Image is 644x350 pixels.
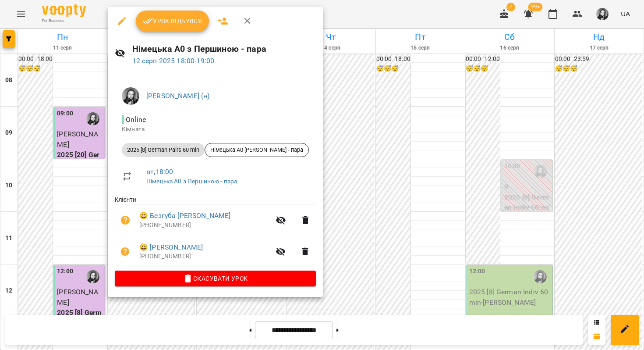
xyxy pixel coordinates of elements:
[122,125,309,134] p: Кімната
[115,271,316,286] button: Скасувати Урок
[115,195,316,270] ul: Клієнти
[122,146,205,154] span: 2025 [8] German Pairs 60 min
[122,87,139,105] img: 9e1ebfc99129897ddd1a9bdba1aceea8.jpg
[122,115,148,124] span: - Online
[132,57,215,65] a: 12 серп 2025 18:00-19:00
[143,16,202,26] span: Урок відбувся
[132,42,316,56] h6: Німецька А0 з Першиною - пара
[139,252,270,261] p: [PHONE_NUMBER]
[146,92,210,100] a: [PERSON_NAME] (н)
[139,211,230,221] a: 😀 Безгуба [PERSON_NAME]
[205,143,309,157] div: Німецька А0 [PERSON_NAME] - пара
[115,210,136,231] button: Візит ще не сплачено. Додати оплату?
[122,273,309,284] span: Скасувати Урок
[139,242,203,253] a: 😀 [PERSON_NAME]
[136,11,209,32] button: Урок відбувся
[205,146,308,154] span: Німецька А0 [PERSON_NAME] - пара
[146,178,237,185] a: Німецька А0 з Першиною - пара
[115,241,136,262] button: Візит ще не сплачено. Додати оплату?
[139,221,270,230] p: [PHONE_NUMBER]
[146,168,173,176] a: вт , 18:00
